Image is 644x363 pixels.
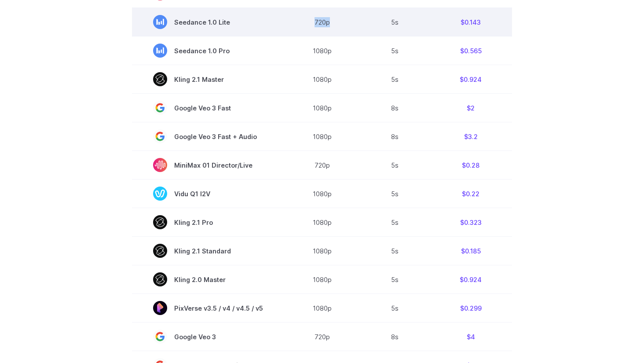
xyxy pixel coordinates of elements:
[284,122,360,151] td: 1080p
[429,180,512,208] td: $0.22
[153,101,263,115] span: Google Veo 3 Fast
[429,294,512,323] td: $0.299
[153,158,263,172] span: MiniMax 01 Director/Live
[360,265,429,294] td: 5s
[153,301,263,315] span: PixVerse v3.5 / v4 / v4.5 / v5
[284,208,360,237] td: 1080p
[429,151,512,180] td: $0.28
[360,37,429,65] td: 5s
[153,15,263,29] span: Seedance 1.0 Lite
[153,72,263,86] span: Kling 2.1 Master
[284,323,360,351] td: 720p
[429,323,512,351] td: $4
[360,237,429,265] td: 5s
[429,237,512,265] td: $0.185
[153,330,263,344] span: Google Veo 3
[360,94,429,122] td: 8s
[429,265,512,294] td: $0.924
[360,208,429,237] td: 5s
[360,8,429,37] td: 5s
[284,94,360,122] td: 1080p
[284,265,360,294] td: 1080p
[153,187,263,201] span: Vidu Q1 I2V
[360,151,429,180] td: 5s
[429,94,512,122] td: $2
[284,151,360,180] td: 720p
[284,180,360,208] td: 1080p
[284,294,360,323] td: 1080p
[429,208,512,237] td: $0.323
[153,44,263,58] span: Seedance 1.0 Pro
[429,8,512,37] td: $0.143
[360,65,429,94] td: 5s
[284,65,360,94] td: 1080p
[284,8,360,37] td: 720p
[429,37,512,65] td: $0.565
[284,37,360,65] td: 1080p
[153,129,263,143] span: Google Veo 3 Fast + Audio
[429,122,512,151] td: $3.2
[429,65,512,94] td: $0.924
[360,323,429,351] td: 8s
[360,294,429,323] td: 5s
[360,122,429,151] td: 8s
[153,272,263,286] span: Kling 2.0 Master
[153,244,263,258] span: Kling 2.1 Standard
[153,215,263,229] span: Kling 2.1 Pro
[360,180,429,208] td: 5s
[284,237,360,265] td: 1080p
